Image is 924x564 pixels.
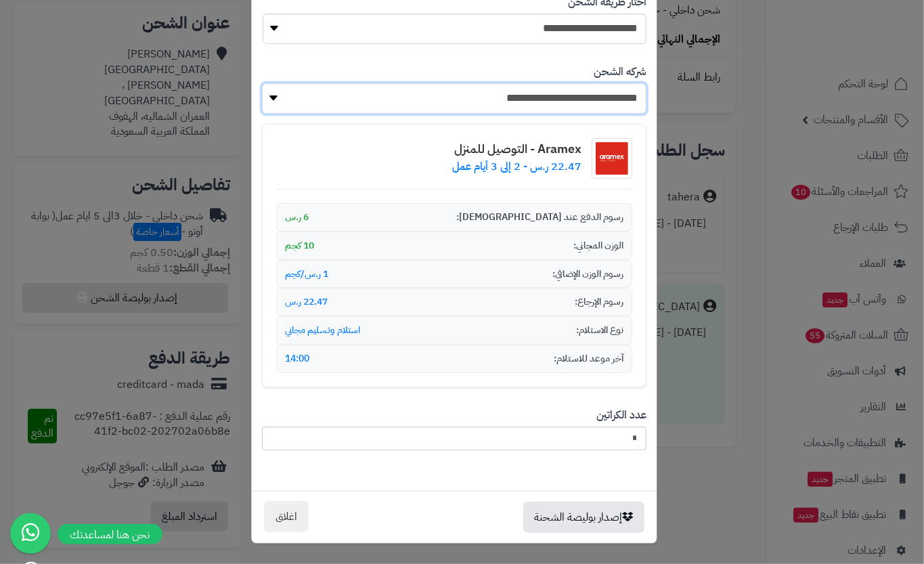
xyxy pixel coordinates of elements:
img: شعار شركة الشحن [592,138,632,179]
span: رسوم الدفع عند [DEMOGRAPHIC_DATA]: [456,211,623,224]
span: آخر موعد للاستلام: [554,352,623,366]
span: 1 ر.س/كجم [285,267,328,281]
button: اغلاق [264,501,309,532]
label: شركه الشحن [594,64,646,80]
span: 10 كجم [285,239,314,253]
span: 22.47 ر.س [285,295,328,309]
label: عدد الكراتين [596,408,646,423]
span: الوزن المجاني: [573,239,623,253]
span: 6 ر.س [285,211,309,224]
span: رسوم الإرجاع: [575,295,623,309]
p: 22.47 ر.س - 2 إلى 3 أيام عمل [452,159,581,175]
button: إصدار بوليصة الشحنة [523,502,644,533]
span: رسوم الوزن الإضافي: [552,267,623,281]
span: 14:00 [285,352,309,366]
h4: Aramex - التوصيل للمنزل [452,142,581,156]
span: نوع الاستلام: [576,324,623,337]
span: استلام وتسليم مجاني [285,324,360,337]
